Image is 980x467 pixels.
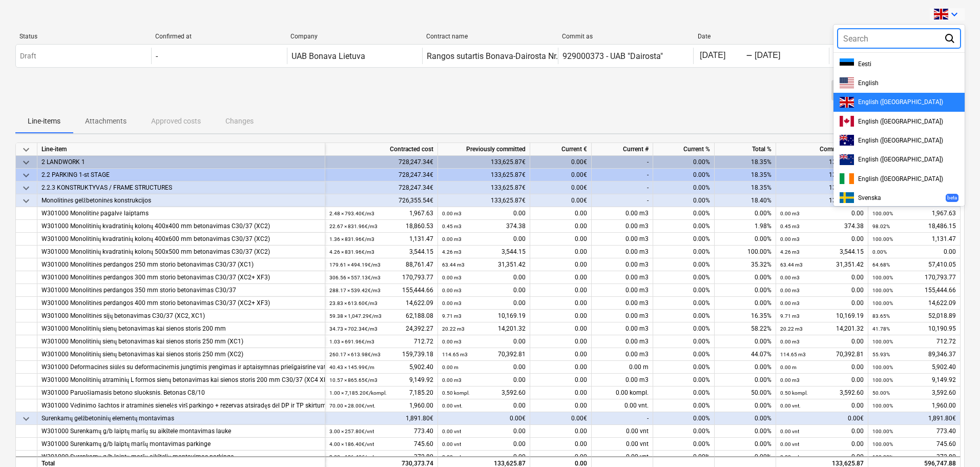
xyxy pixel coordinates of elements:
[858,137,943,144] span: English ([GEOGRAPHIC_DATA])
[858,175,943,182] span: English ([GEOGRAPHIC_DATA])
[858,118,943,125] span: English ([GEOGRAPHIC_DATA])
[858,194,881,201] span: Svenska
[858,60,871,68] span: Eesti
[858,79,879,87] span: English
[858,156,943,163] span: English ([GEOGRAPHIC_DATA])
[858,98,943,106] span: English ([GEOGRAPHIC_DATA])
[947,194,957,201] p: beta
